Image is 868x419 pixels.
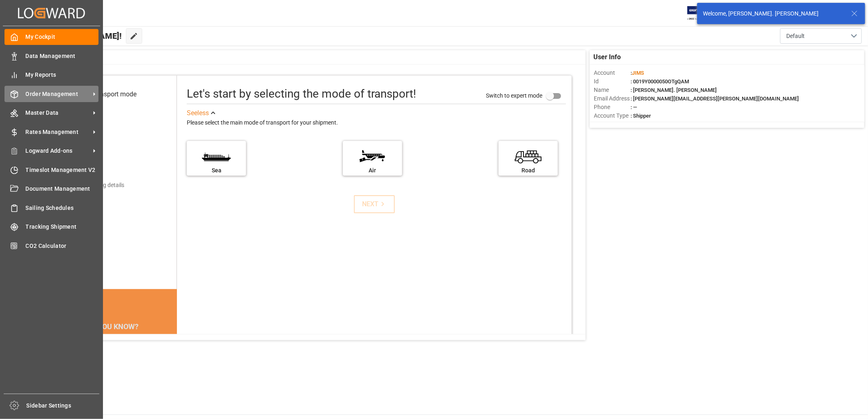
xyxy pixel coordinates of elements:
[26,128,90,136] span: Rates Management
[26,204,99,212] span: Sailing Schedules
[4,48,98,64] a: Data Management
[26,71,99,79] span: My Reports
[26,223,99,231] span: Tracking Shipment
[631,104,637,110] span: : —
[786,32,805,40] span: Default
[594,69,631,77] span: Account
[4,67,98,83] a: My Reports
[187,108,209,118] div: See less
[594,94,631,103] span: Email Address
[26,33,99,41] span: My Cockpit
[362,199,387,209] div: NEXT
[631,78,689,85] span: : 0019Y0000050OTgQAM
[26,185,99,193] span: Document Management
[631,96,799,102] span: : [PERSON_NAME][EMAIL_ADDRESS][PERSON_NAME][DOMAIN_NAME]
[631,70,644,76] span: :
[191,166,242,175] div: Sea
[354,195,395,213] button: NEXT
[26,242,99,250] span: CO2 Calculator
[594,111,631,120] span: Account Type
[631,113,651,119] span: : Shipper
[594,86,631,94] span: Name
[4,181,98,197] a: Document Management
[4,238,98,254] a: CO2 Calculator
[347,166,398,175] div: Air
[4,200,98,216] a: Sailing Schedules
[594,52,621,62] span: User Info
[46,318,177,335] div: DID YOU KNOW?
[73,89,136,99] div: Select transport mode
[4,219,98,235] a: Tracking Shipment
[187,85,416,103] div: Let's start by selecting the mode of transport!
[780,28,862,44] button: open menu
[632,70,644,76] span: JIMS
[26,52,99,60] span: Data Management
[34,28,122,44] span: Hello [PERSON_NAME]!
[594,103,631,111] span: Phone
[26,90,90,98] span: Order Management
[687,6,716,20] img: Exertis%20JAM%20-%20Email%20Logo.jpg_1722504956.jpg
[73,181,124,189] div: Add shipping details
[594,77,631,86] span: Id
[703,9,843,18] div: Welcome, [PERSON_NAME]. [PERSON_NAME]
[27,401,100,410] span: Sidebar Settings
[486,92,542,99] span: Switch to expert mode
[26,109,90,117] span: Master Data
[4,162,98,178] a: Timeslot Management V2
[631,87,717,93] span: : [PERSON_NAME]. [PERSON_NAME]
[503,166,554,175] div: Road
[26,147,90,155] span: Logward Add-ons
[4,29,98,45] a: My Cockpit
[26,166,99,174] span: Timeslot Management V2
[187,118,566,128] div: Please select the main mode of transport for your shipment.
